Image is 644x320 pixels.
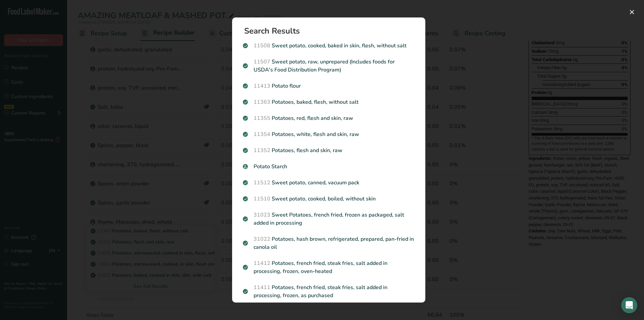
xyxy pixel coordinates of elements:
p: Potatoes, flesh and skin, raw [243,146,415,154]
p: Sweet potato, raw, unprepared (Includes foods for USDA's Food Distribution Program) [243,58,415,74]
p: Potatoes, hash brown, refrigerated, prepared, pan-fried in canola oil [243,235,415,251]
p: Potatoes, red, flesh and skin, raw [243,114,415,122]
p: Sweet potato, canned, vacuum pack [243,179,415,187]
span: 11352 [254,147,270,154]
span: 11510 [254,195,270,202]
p: Potato Starch [243,163,415,171]
p: Potatoes, white, flesh and skin, raw [243,130,415,138]
p: Potato flour [243,82,415,90]
span: 11507 [254,58,270,65]
h1: Search Results [244,27,419,35]
div: Open Intercom Messenger [621,297,637,313]
span: 31023 [254,211,270,219]
span: 11354 [254,131,270,138]
span: 11355 [254,115,270,122]
p: Potatoes, baked, flesh, without salt [243,98,415,106]
span: 31022 [254,235,270,243]
span: 11412 [254,260,270,267]
p: Sweet Potatoes, french fried, frozen as packaged, salt added in processing [243,211,415,227]
p: Sweet potato, cooked, baked in skin, flesh, without salt [243,42,415,50]
p: Potatoes, french fried, steak fries, salt added in processing, frozen, oven-heated [243,259,415,275]
span: 11411 [254,284,270,291]
span: 11512 [254,179,270,186]
span: 11413 [254,82,270,90]
span: 11363 [254,98,270,106]
span: 11508 [254,42,270,49]
p: Potatoes, french fried, steak fries, salt added in processing, frozen, as purchased [243,283,415,300]
p: Sweet potato, cooked, boiled, without skin [243,195,415,203]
